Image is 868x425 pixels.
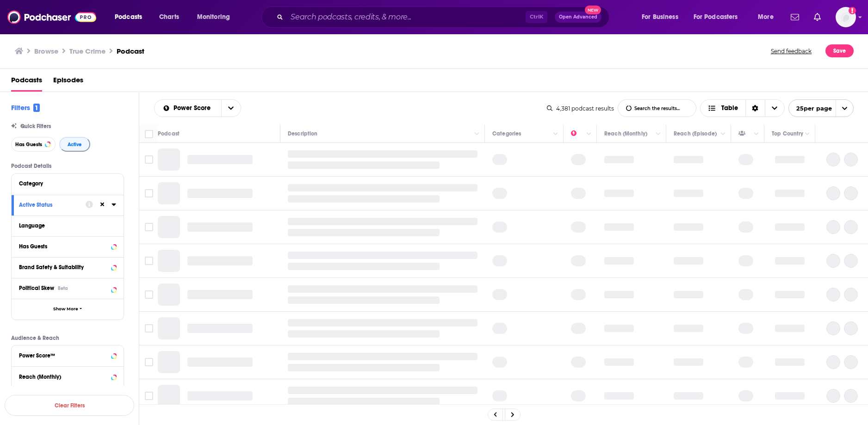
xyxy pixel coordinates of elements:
[825,44,854,57] button: Save
[145,155,153,164] span: Toggle select row
[7,8,96,26] img: Podchaser - Follow, Share and Rate Podcasts
[674,128,717,139] div: Reach (Episode)
[19,285,54,291] span: Political Skew
[550,129,561,140] button: Column Actions
[653,129,664,140] button: Column Actions
[768,44,814,57] button: Send feedback
[145,189,153,197] span: Toggle select row
[33,104,40,112] span: 1
[153,10,185,25] a: Charts
[19,202,80,208] div: Active Status
[145,257,153,265] span: Toggle select row
[115,11,142,24] span: Podcasts
[802,129,813,140] button: Column Actions
[751,10,785,25] button: open menu
[19,199,86,210] button: Active Status
[547,105,614,112] div: 4,381 podcast results
[58,285,68,291] div: Beta
[287,10,526,25] input: Search podcasts, credits, & more...
[53,307,78,312] span: Show More
[288,128,317,139] div: Description
[53,73,83,92] a: Episodes
[787,9,803,25] a: Show notifications dropdown
[34,47,58,55] a: Browse
[555,12,601,23] button: Open AdvancedNew
[19,243,108,250] div: Has Guests
[19,220,116,231] button: Language
[19,370,116,382] button: Reach (Monthly)
[19,180,110,187] div: Category
[155,105,221,111] button: open menu
[145,392,153,400] span: Toggle select row
[810,9,825,25] a: Show notifications dropdown
[20,123,51,129] span: Quick Filters
[5,395,134,416] button: Clear Filters
[197,11,230,24] span: Monitoring
[583,129,595,140] button: Column Actions
[19,222,110,229] div: Language
[849,7,856,14] svg: Add a profile image
[694,11,738,24] span: For Podcasters
[11,73,42,92] a: Podcasts
[718,129,729,140] button: Column Actions
[19,261,116,273] button: Brand Safety & Suitability
[11,103,40,112] h2: Filters
[751,129,762,140] button: Column Actions
[745,100,765,117] div: Sort Direction
[635,10,690,25] button: open menu
[174,105,214,111] span: Power Score
[159,11,179,24] span: Charts
[836,7,856,27] span: Logged in as SkyHorsePub35
[117,47,144,55] h3: Podcast
[59,137,90,152] button: Active
[145,358,153,366] span: Toggle select row
[604,128,647,139] div: Reach (Monthly)
[15,142,42,147] span: Has Guests
[145,290,153,299] span: Toggle select row
[19,240,116,252] button: Has Guests
[700,99,785,117] button: Choose View
[788,99,854,117] button: open menu
[19,352,108,359] div: Power Score™
[789,101,832,116] span: 25 per page
[108,10,154,25] button: open menu
[688,10,751,25] button: open menu
[492,128,521,139] div: Categories
[145,223,153,231] span: Toggle select row
[11,137,56,152] button: Has Guests
[191,10,242,25] button: open menu
[836,7,856,27] button: Show profile menu
[12,299,124,320] button: Show More
[836,7,856,27] img: User Profile
[270,6,618,28] div: Search podcasts, credits, & more...
[158,128,180,139] div: Podcast
[642,11,678,24] span: For Business
[738,128,751,139] div: Has Guests
[221,100,241,117] button: open menu
[571,128,584,139] div: Power Score
[772,128,803,139] div: Top Country
[721,105,738,111] span: Table
[11,163,124,169] p: Podcast Details
[758,11,774,24] span: More
[68,142,82,147] span: Active
[69,47,105,55] h1: True Crime
[19,264,108,271] div: Brand Safety & Suitability
[19,282,116,294] button: Political SkewBeta
[154,99,241,117] h2: Choose List sort
[19,374,108,380] div: Reach (Monthly)
[526,11,547,23] span: Ctrl K
[11,335,124,341] p: Audience & Reach
[559,15,597,19] span: Open Advanced
[471,129,483,140] button: Column Actions
[19,349,116,361] button: Power Score™
[585,6,601,14] span: New
[145,324,153,333] span: Toggle select row
[19,178,116,189] button: Category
